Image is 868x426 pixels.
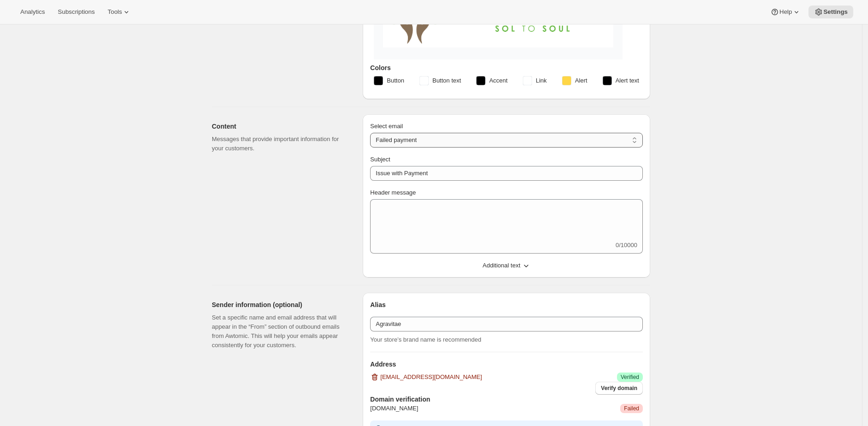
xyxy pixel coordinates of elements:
span: Alert [575,76,587,85]
button: Subscriptions [52,6,100,18]
span: Verify domain [601,385,637,392]
p: Set a specific name and email address that will appear in the “From” section of outbound emails f... [212,313,348,350]
button: Alert [557,73,593,88]
button: Button [368,73,410,88]
button: Analytics [15,6,50,18]
span: Analytics [20,8,45,16]
span: Settings [823,8,848,16]
span: Link [536,76,547,85]
button: Verify domain [595,382,643,395]
button: Additional text [365,258,648,273]
span: Your store’s brand name is recommended [370,336,481,343]
button: Link [517,73,552,88]
span: Select email [370,123,403,130]
span: Subject [370,156,390,163]
h3: Address [370,360,643,369]
button: Tools [102,6,137,18]
h3: Domain verification [370,395,643,404]
span: Subscriptions [58,8,95,16]
button: Accent [471,73,513,88]
span: Alert text [616,76,639,85]
span: Tools [108,8,122,16]
h2: Content [212,122,348,131]
span: Accent [489,76,508,85]
span: Button text [432,76,461,85]
button: Help [765,6,807,18]
span: Verified [621,373,639,381]
h3: Colors [370,63,643,72]
button: Alert text [597,73,645,88]
span: Button [387,76,404,85]
span: Header message [370,189,416,196]
span: Failed [624,405,639,412]
span: [EMAIL_ADDRESS][DOMAIN_NAME] [380,373,482,382]
button: Button text [414,73,467,88]
span: Additional text [483,261,521,270]
h3: Alias [370,300,643,309]
p: Messages that provide important information for your customers. [212,135,348,153]
button: Settings [808,6,853,18]
button: [EMAIL_ADDRESS][DOMAIN_NAME] [365,370,487,385]
span: [DOMAIN_NAME] [370,404,418,413]
h2: Sender information (optional) [212,300,348,309]
span: Help [779,8,792,16]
